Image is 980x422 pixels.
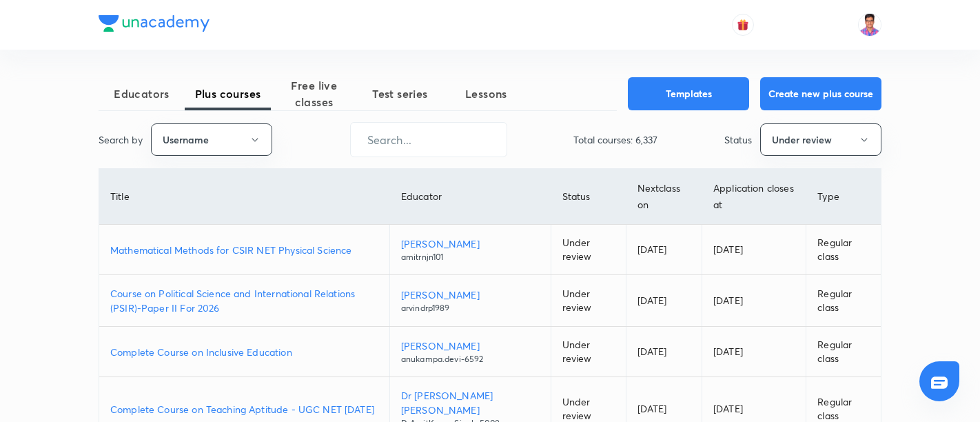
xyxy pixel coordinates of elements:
[626,225,702,275] td: [DATE]
[732,14,754,36] button: avatar
[401,353,540,365] p: anukampa.devi-6592
[401,302,540,314] p: arvindrp1989
[628,77,749,110] button: Templates
[551,169,626,225] th: Status
[702,169,806,225] th: Application closes at
[401,251,540,263] p: amitrnjn101
[760,77,881,110] button: Create new plus course
[401,388,540,417] p: Dr [PERSON_NAME] [PERSON_NAME]
[806,275,881,327] td: Regular class
[185,86,271,102] span: Plus courses
[110,402,378,416] a: Complete Course on Teaching Aptitude - UGC NET [DATE]
[551,225,626,275] td: Under review
[110,345,378,359] a: Complete Course on Inclusive Education
[401,288,540,302] p: [PERSON_NAME]
[99,15,210,35] a: Company Logo
[702,327,806,377] td: [DATE]
[389,169,551,225] th: Educator
[99,132,143,147] p: Search by
[401,339,540,353] p: [PERSON_NAME]
[626,169,702,225] th: Next class on
[551,275,626,327] td: Under review
[760,123,881,156] button: Under review
[626,275,702,327] td: [DATE]
[351,122,507,157] input: Search...
[151,123,272,156] button: Username
[271,77,357,110] span: Free live classes
[626,327,702,377] td: [DATE]
[806,327,881,377] td: Regular class
[551,327,626,377] td: Under review
[401,288,540,314] a: [PERSON_NAME]arvindrp1989
[99,15,210,32] img: Company Logo
[99,169,389,225] th: Title
[573,132,657,147] p: Total courses: 6,337
[99,86,185,102] span: Educators
[357,86,443,102] span: Test series
[858,13,881,37] img: Tejas Sharma
[737,19,749,31] img: avatar
[443,86,529,102] span: Lessons
[401,237,540,263] a: [PERSON_NAME]amitrnjn101
[401,339,540,365] a: [PERSON_NAME]anukampa.devi-6592
[806,225,881,275] td: Regular class
[401,237,540,251] p: [PERSON_NAME]
[702,225,806,275] td: [DATE]
[702,275,806,327] td: [DATE]
[110,243,378,257] a: Mathematical Methods for CSIR NET Physical Science
[110,286,378,315] a: Course on Political Science and International Relations (PSIR)-Paper II For 2026
[806,169,881,225] th: Type
[724,132,752,147] p: Status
